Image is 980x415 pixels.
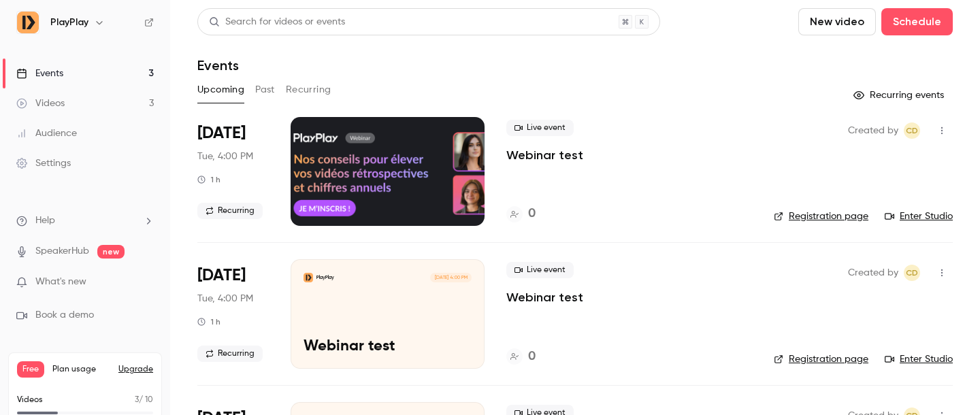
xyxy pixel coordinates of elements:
[197,259,269,368] div: Oct 14 Tue, 4:00 PM (Europe/Brussels)
[430,273,471,282] span: [DATE] 4:00 PM
[506,289,583,305] a: Webinar test
[17,361,44,378] span: Free
[16,67,63,80] div: Events
[774,352,868,366] a: Registration page
[137,276,154,288] iframe: Noticeable Trigger
[16,127,77,140] div: Audience
[506,147,583,163] a: Webinar test
[506,348,536,366] a: 0
[885,210,953,223] a: Enter Studio
[304,273,313,282] img: Webinar test
[35,308,94,322] span: Book a demo
[35,275,86,289] span: What's new
[798,8,876,35] button: New video
[17,394,43,406] p: Videos
[197,346,263,362] span: Recurring
[528,348,536,366] h4: 0
[197,117,269,226] div: Oct 7 Tue, 4:00 PM (Europe/Brussels)
[255,79,275,101] button: Past
[906,265,918,281] span: CD
[35,214,55,228] span: Help
[906,122,918,139] span: CD
[506,120,574,136] span: Live event
[118,364,153,375] button: Upgrade
[316,274,334,281] p: PlayPlay
[52,364,110,375] span: Plan usage
[528,205,536,223] h4: 0
[50,16,88,29] h6: PlayPlay
[17,12,39,33] img: PlayPlay
[197,203,263,219] span: Recurring
[848,122,898,139] span: Created by
[506,262,574,278] span: Live event
[291,259,485,368] a: Webinar testPlayPlay[DATE] 4:00 PMWebinar test
[197,174,220,185] div: 1 h
[904,265,920,281] span: Cintia Da Veiga
[197,316,220,327] div: 1 h
[774,210,868,223] a: Registration page
[135,396,139,404] span: 3
[97,245,125,259] span: new
[904,122,920,139] span: Cintia Da Veiga
[197,79,244,101] button: Upcoming
[197,122,246,144] span: [DATE]
[286,79,331,101] button: Recurring
[848,265,898,281] span: Created by
[881,8,953,35] button: Schedule
[847,84,953,106] button: Recurring events
[197,150,253,163] span: Tue, 4:00 PM
[209,15,345,29] div: Search for videos or events
[197,292,253,305] span: Tue, 4:00 PM
[35,244,89,259] a: SpeakerHub
[304,338,472,356] p: Webinar test
[16,214,154,228] li: help-dropdown-opener
[16,97,65,110] div: Videos
[16,156,71,170] div: Settings
[885,352,953,366] a: Enter Studio
[197,57,239,73] h1: Events
[197,265,246,286] span: [DATE]
[506,205,536,223] a: 0
[135,394,153,406] p: / 10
